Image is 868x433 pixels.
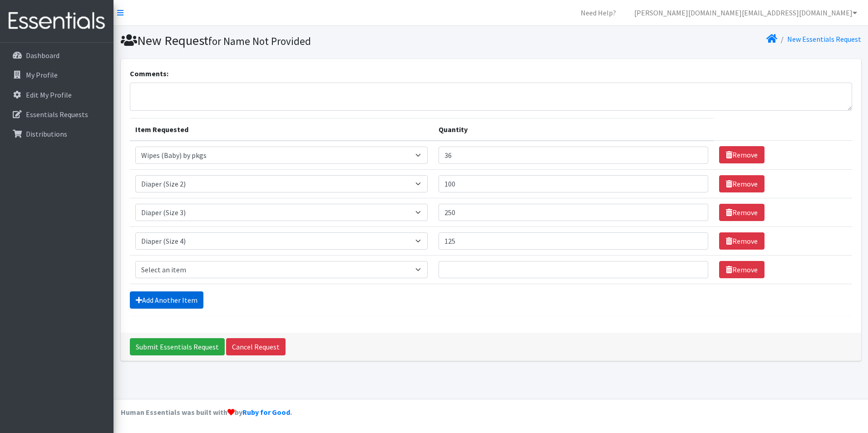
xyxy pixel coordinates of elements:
a: Ruby for Good [242,408,290,417]
a: Remove [719,232,764,250]
a: Remove [719,204,764,221]
input: Submit Essentials Request [130,338,225,355]
strong: Human Essentials was built with by . [121,408,292,417]
label: Comments: [130,68,168,79]
a: [PERSON_NAME][DOMAIN_NAME][EMAIL_ADDRESS][DOMAIN_NAME] [627,4,864,22]
th: Quantity [433,118,713,141]
a: My Profile [4,66,110,84]
a: Need Help? [573,4,623,22]
a: Distributions [4,125,110,143]
th: Item Requested [130,118,434,141]
a: Edit My Profile [4,86,110,104]
a: Remove [719,146,764,163]
p: My Profile [26,70,58,79]
a: Essentials Requests [4,105,110,123]
p: Distributions [26,129,67,138]
a: Dashboard [4,46,110,64]
a: New Essentials Request [787,34,861,44]
a: Remove [719,261,764,278]
p: Dashboard [26,51,59,60]
h1: New Request [121,33,488,49]
a: Add Another Item [130,291,203,309]
a: Remove [719,175,764,192]
p: Essentials Requests [26,110,88,119]
img: HumanEssentials [4,6,110,36]
p: Edit My Profile [26,90,72,99]
a: Cancel Request [226,338,286,355]
small: for Name Not Provided [208,34,311,48]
